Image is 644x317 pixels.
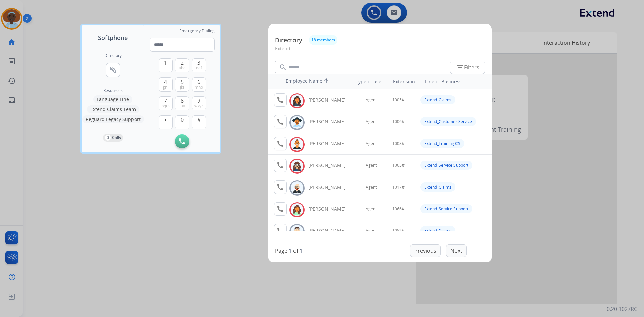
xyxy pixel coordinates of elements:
button: 9wxyz [192,96,206,110]
th: Line of Business [422,75,488,88]
span: def [196,65,202,71]
mat-icon: call [276,205,284,213]
button: 0Calls [103,134,123,142]
span: tuv [179,103,185,109]
span: 9 [197,97,200,105]
span: pqrs [161,103,170,109]
img: avatar [292,96,302,106]
mat-icon: search [279,63,287,71]
span: + [164,116,167,124]
mat-icon: filter_list [456,63,464,71]
h2: Directory [104,53,122,58]
div: [PERSON_NAME] [308,206,353,212]
p: 0.20.1027RC [607,305,637,313]
img: avatar [292,205,302,215]
p: Extend [275,45,485,57]
mat-icon: call [276,183,284,191]
span: 1052# [392,228,405,233]
mat-icon: call [276,96,284,104]
span: ghi [163,85,168,90]
span: 1 [164,59,167,67]
p: Page [275,247,287,255]
span: 8 [181,97,184,105]
span: Resources [103,88,123,93]
span: 1017# [392,184,405,190]
img: avatar [292,117,302,128]
span: 6 [197,78,200,86]
p: of [293,247,298,255]
th: Extension [390,75,418,88]
p: 0 [105,135,111,141]
button: 2abc [175,58,189,72]
span: 5 [181,78,184,86]
span: Agent [366,163,377,168]
div: Extend_Claims [420,95,455,104]
div: Extend_Training CS [420,139,464,148]
span: 4 [164,78,167,86]
div: Extend_Claims [420,226,455,235]
span: Filters [456,63,479,71]
span: 2 [181,59,184,67]
mat-icon: arrow_upward [322,77,330,86]
button: 0 [175,115,189,129]
button: 1 [159,58,173,72]
span: 0 [181,116,184,124]
span: Agent [366,184,377,190]
p: Directory [275,36,302,45]
div: [PERSON_NAME] [308,184,353,191]
span: Agent [366,228,377,233]
mat-icon: connect_without_contact [109,66,117,74]
button: Reguard Legacy Support [82,115,144,123]
img: avatar [292,161,302,171]
span: 3 [197,59,200,67]
button: 3def [192,58,206,72]
span: abc [179,65,185,71]
span: 1066# [392,206,405,212]
button: Extend Claims Team [87,105,139,113]
span: wxyz [194,103,203,109]
button: 5jkl [175,77,189,92]
th: Employee Name [282,74,343,89]
th: Type of user [346,75,387,88]
button: Filters [450,61,485,74]
div: Extend_Service Support [420,204,472,213]
img: avatar [292,226,302,237]
span: Agent [366,119,377,124]
span: Softphone [98,33,128,42]
mat-icon: call [276,140,284,148]
button: Language Line [93,95,132,103]
img: call-button [179,138,185,144]
span: # [197,116,201,124]
span: 1005# [392,97,405,103]
span: mno [195,85,203,90]
div: Extend_Claims [420,182,455,192]
div: [PERSON_NAME] [308,97,353,103]
span: Agent [366,141,377,146]
div: Extend_Service Support [420,161,472,170]
button: 18 members [309,35,337,45]
img: avatar [292,183,302,193]
div: [PERSON_NAME] [308,140,353,147]
span: 1065# [392,163,405,168]
div: [PERSON_NAME] [308,162,353,169]
img: avatar [292,139,302,150]
button: 8tuv [175,96,189,110]
span: 1006# [392,119,405,124]
mat-icon: call [276,161,284,169]
div: [PERSON_NAME] [308,227,353,234]
div: [PERSON_NAME] [308,118,353,125]
span: Emergency Dialing [179,28,215,34]
button: 4ghi [159,77,173,92]
button: 6mno [192,77,206,92]
p: Calls [112,135,121,141]
button: 7pqrs [159,96,173,110]
mat-icon: call [276,227,284,235]
span: jkl [180,85,184,90]
button: + [159,115,173,129]
span: Agent [366,97,377,103]
span: 1008# [392,141,405,146]
mat-icon: call [276,118,284,126]
div: Extend_Customer Service [420,117,476,126]
span: 7 [164,97,167,105]
span: Agent [366,206,377,212]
